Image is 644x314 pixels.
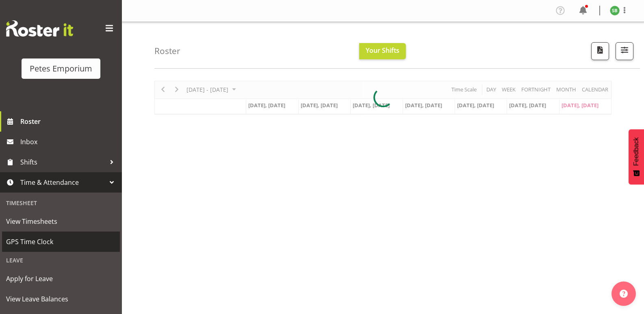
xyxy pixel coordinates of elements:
[629,129,644,184] button: Feedback - Show survey
[591,42,609,60] button: Download a PDF of the roster according to the set date range.
[633,137,640,166] span: Feedback
[2,211,120,232] a: View Timesheets
[620,290,628,298] img: help-xxl-2.png
[2,289,120,309] a: View Leave Balances
[30,63,92,75] div: Petes Emporium
[2,195,120,211] div: Timesheet
[20,115,118,128] span: Roster
[20,176,106,188] span: Time & Attendance
[610,6,620,15] img: stephanie-burden9828.jpg
[20,136,118,148] span: Inbox
[6,215,116,227] span: View Timesheets
[359,43,406,59] button: Your Shifts
[154,46,180,56] h4: Roster
[616,42,633,60] button: Filter Shifts
[6,293,116,305] span: View Leave Balances
[366,46,399,55] span: Your Shifts
[6,236,116,248] span: GPS Time Clock
[2,269,120,289] a: Apply for Leave
[6,273,116,285] span: Apply for Leave
[20,156,106,168] span: Shifts
[6,20,73,37] img: Rosterit website logo
[2,252,120,269] div: Leave
[2,232,120,252] a: GPS Time Clock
